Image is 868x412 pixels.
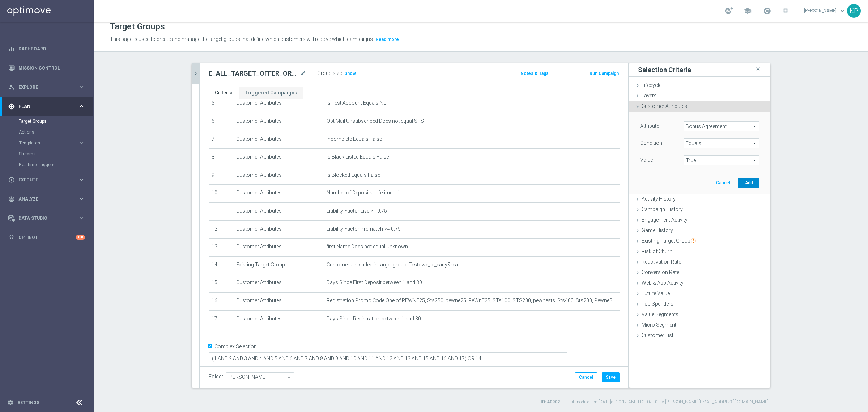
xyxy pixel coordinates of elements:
[233,202,324,220] td: Customer Attributes
[78,103,85,110] i: keyboard_arrow_right
[642,269,679,275] span: Conversion Rate
[76,235,85,240] div: +10
[233,274,324,293] td: Customer Attributes
[642,227,673,233] span: Game History
[8,228,85,247] div: Optibot
[8,84,85,90] button: person_search Explore keyboard_arrow_right
[78,176,85,183] i: keyboard_arrow_right
[19,140,85,146] button: Templates keyboard_arrow_right
[8,46,15,52] i: equalizer
[642,206,683,212] span: Campaign History
[327,316,421,322] span: Days Since Registration between 1 and 30
[327,226,401,232] span: Liability Factor Prematch >= 0.75
[209,274,233,293] td: 15
[300,69,306,78] i: mode_edit
[19,159,93,170] div: Realtime Triggers
[8,235,85,240] button: lightbulb Optibot +10
[18,228,76,247] a: Optibot
[18,58,85,77] a: Mission Control
[642,290,670,296] span: Future Value
[744,7,752,15] span: school
[209,292,233,310] td: 16
[738,178,759,188] button: Add
[78,140,85,147] i: keyboard_arrow_right
[19,141,78,145] div: Templates
[589,70,620,77] button: Run Campaign
[327,208,387,214] span: Liability Factor Live >= 0.75
[18,216,78,220] span: Data Studio
[209,167,233,185] td: 9
[642,259,681,265] span: Reactivation Rate
[8,84,78,91] div: Explore
[233,95,324,113] td: Customer Attributes
[327,262,458,268] span: Customers included in target group: Testowe_id_early&rea
[642,196,676,202] span: Activity History
[8,196,85,202] div: track_changes Analyze keyboard_arrow_right
[642,322,676,328] span: Micro Segment
[209,202,233,220] td: 11
[8,196,15,202] i: track_changes
[19,148,93,159] div: Streams
[327,136,382,142] span: Incomplete Equals False
[233,220,324,239] td: Customer Attributes
[8,104,85,109] button: gps_fixed Plan keyboard_arrow_right
[233,256,324,274] td: Existing Target Group
[17,400,39,405] a: Settings
[327,118,424,124] span: OptiMail Unsubscribed Does not equal STS
[192,70,199,77] i: chevron_right
[327,298,617,304] span: Registration Promo Code One of PEWNE25, Sts250, pewne25, PeWnE25, STs100, STS200, pewnests, Sts40...
[110,21,165,32] h1: Target Groups
[209,220,233,239] td: 12
[541,399,560,405] label: ID: 40902
[8,46,85,52] div: equalizer Dashboard
[78,215,85,222] i: keyboard_arrow_right
[19,116,93,127] div: Target Groups
[209,131,233,149] td: 7
[8,84,15,91] i: person_search
[838,7,846,15] span: keyboard_arrow_down
[78,196,85,202] i: keyboard_arrow_right
[209,113,233,131] td: 6
[8,39,85,58] div: Dashboard
[327,244,408,250] span: first Name Does not equal Unknown
[327,100,387,106] span: Is Test Account Equals No
[575,372,597,382] button: Cancel
[344,71,356,76] span: Show
[317,70,342,76] label: Group size
[209,95,233,113] td: 5
[342,70,343,76] label: :
[233,292,324,310] td: Customer Attributes
[327,154,389,160] span: Is Black Listed Equals False
[327,279,422,286] span: Days Since First Deposit between 1 and 30
[8,177,85,183] button: play_circle_outline Execute keyboard_arrow_right
[640,140,662,146] lable: Condition
[8,65,85,71] button: Mission Control
[209,310,233,328] td: 17
[642,248,672,254] span: Risk of Churn
[18,178,78,182] span: Execute
[209,374,223,380] label: Folder
[192,63,199,84] button: chevron_right
[847,4,861,18] div: KP
[8,196,78,202] div: Analyze
[642,238,696,244] span: Existing Target Group
[7,399,14,406] i: settings
[8,215,85,221] button: Data Studio keyboard_arrow_right
[640,157,653,163] label: Value
[19,129,75,135] a: Actions
[78,84,85,91] i: keyboard_arrow_right
[19,141,71,145] span: Templates
[209,239,233,257] td: 13
[803,5,847,16] a: [PERSON_NAME]keyboard_arrow_down
[18,104,78,109] span: Plan
[642,103,687,109] span: Customer Attributes
[520,70,549,77] button: Notes & Tags
[18,39,85,58] a: Dashboard
[209,87,239,99] a: Criteria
